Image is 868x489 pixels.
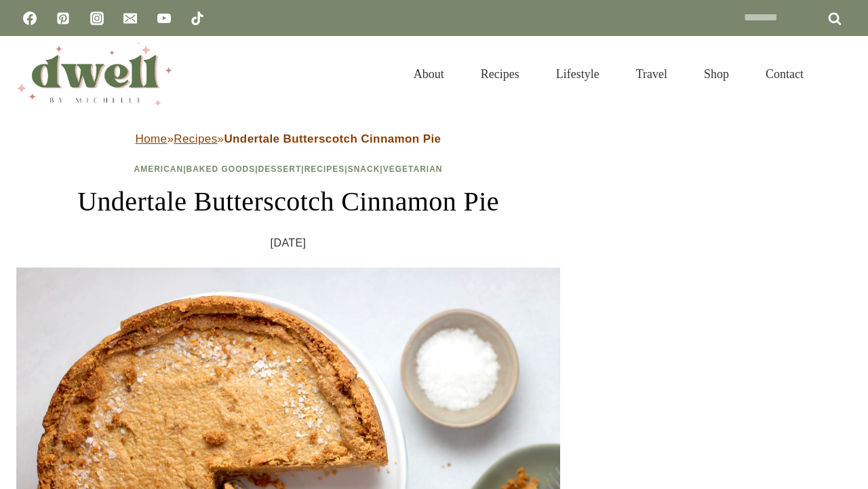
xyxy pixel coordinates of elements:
a: Shop [686,50,747,98]
a: Facebook [16,5,43,32]
a: Dessert [258,164,302,174]
a: Contact [747,50,822,98]
nav: Primary Navigation [395,50,822,98]
a: American [134,164,184,174]
a: Pinterest [50,5,77,32]
a: Snack [348,164,380,174]
a: Recipes [462,50,538,98]
span: » » [136,132,441,145]
a: Lifestyle [538,50,618,98]
a: About [395,50,462,98]
a: Travel [618,50,686,98]
img: DWELL by michelle [16,43,172,105]
a: Instagram [83,5,111,32]
h1: Undertale Butterscotch Cinnamon Pie [16,181,560,222]
a: TikTok [184,5,211,32]
button: View Search Form [829,62,852,86]
span: | | | | | [134,164,443,174]
a: Vegetarian [383,164,443,174]
a: Home [136,132,167,145]
a: Recipes [174,132,217,145]
a: Recipes [304,164,345,174]
a: YouTube [151,5,178,32]
a: Email [117,5,144,32]
a: Baked Goods [186,164,256,174]
strong: Undertale Butterscotch Cinnamon Pie [224,132,441,145]
time: [DATE] [271,233,307,253]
